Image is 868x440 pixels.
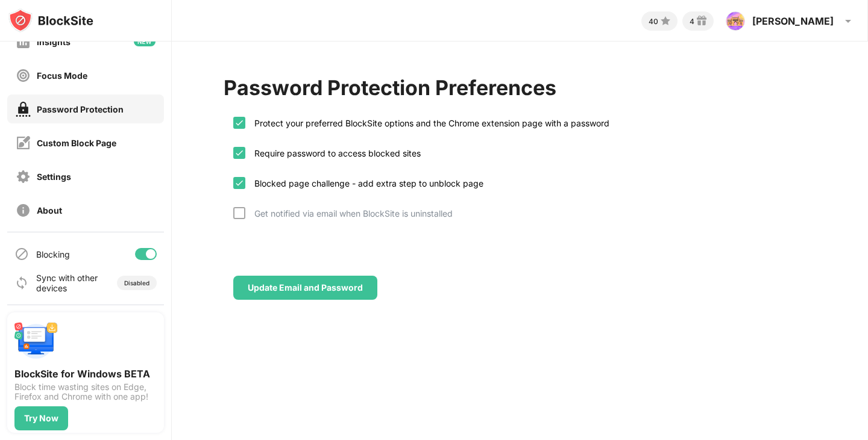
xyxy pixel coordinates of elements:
[245,148,421,158] div: Require password to access blocked sites
[37,172,71,182] div: Settings
[234,178,244,188] img: check.svg
[245,178,483,188] div: Blocked page challenge - add extra step to unblock page
[14,368,157,380] div: BlockSite for Windows BETA
[124,279,149,287] div: Disabled
[224,75,556,100] div: Password Protection Preferences
[234,118,244,128] img: check.svg
[234,148,244,158] img: check.svg
[37,205,62,215] div: About
[752,15,834,27] div: [PERSON_NAME]
[726,11,745,31] img: ACg8ocIRcTZ3eOohYm3KcqK-fpX_iyMiijopm72UZpRFZXJivTrMbDJC=s96-c
[248,283,363,293] div: Update Email and Password
[694,14,709,28] img: reward-small.svg
[37,104,124,114] div: Password Protection
[14,276,29,290] img: sync-icon.svg
[245,208,453,218] div: Get notified via email when BlockSite is uninstalled
[649,17,658,26] div: 40
[8,8,93,33] img: logo-blocksite.svg
[14,247,29,261] img: blocking-icon.svg
[36,249,70,259] div: Blocking
[37,70,87,81] div: Focus Mode
[16,34,31,49] img: insights-off.svg
[24,414,58,423] div: Try Now
[16,135,31,150] img: customize-block-page-off.svg
[16,68,31,83] img: focus-off.svg
[37,138,116,148] div: Custom Block Page
[134,37,156,46] img: new-icon.svg
[690,17,694,26] div: 4
[37,37,71,47] div: Insights
[16,102,31,117] img: password-protection-on.svg
[36,273,98,293] div: Sync with other devices
[16,169,31,184] img: settings-off.svg
[14,382,157,401] div: Block time wasting sites on Edge, Firefox and Chrome with one app!
[16,203,31,218] img: about-off.svg
[14,320,58,363] img: push-desktop.svg
[245,118,609,128] div: Protect your preferred BlockSite options and the Chrome extension page with a password
[658,14,673,28] img: points-small.svg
